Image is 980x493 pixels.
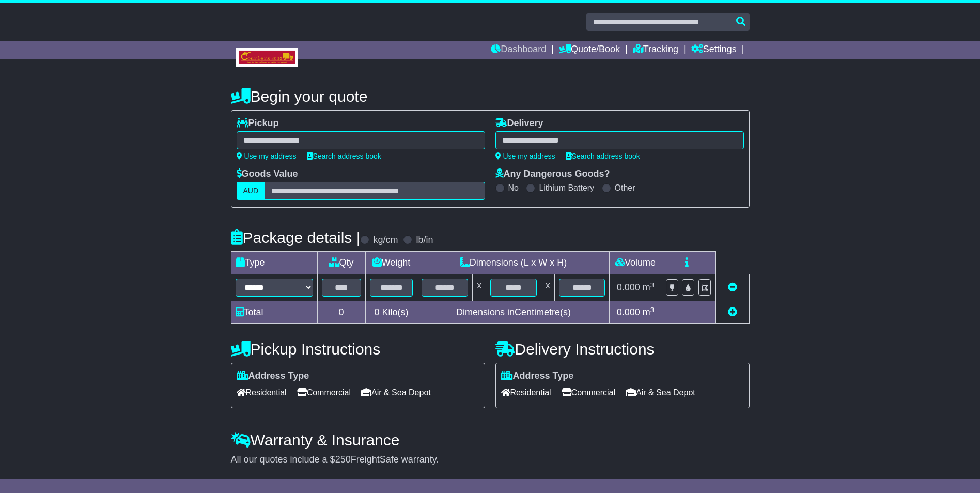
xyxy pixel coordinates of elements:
span: 250 [335,454,351,465]
td: Dimensions (L x W x H) [417,252,610,274]
h4: Warranty & Insurance [231,432,750,449]
a: Tracking [633,41,678,59]
td: Weight [365,252,417,274]
a: Settings [691,41,737,59]
span: 0 [374,307,379,317]
span: Commercial [297,384,351,400]
label: Any Dangerous Goods? [495,168,610,180]
label: Other [615,183,635,193]
label: Lithium Battery [539,183,594,193]
a: Dashboard [491,41,546,59]
span: m [643,282,655,292]
td: x [473,274,486,301]
td: Type [231,252,317,274]
td: Qty [317,252,365,274]
label: kg/cm [373,235,398,246]
h4: Package details | [231,229,361,246]
td: x [541,274,554,301]
a: Search address book [566,152,640,160]
span: 0.000 [617,282,640,292]
a: Use my address [495,152,555,160]
a: Remove this item [728,282,737,292]
label: Address Type [501,371,574,382]
a: Add new item [728,307,737,317]
h4: Delivery Instructions [495,341,750,358]
h4: Pickup Instructions [231,341,485,358]
label: AUD [237,182,266,200]
span: m [643,307,655,317]
span: Residential [501,384,551,400]
a: Use my address [237,152,297,160]
label: Address Type [237,371,309,382]
sup: 3 [650,281,655,289]
span: 0.000 [617,307,640,317]
td: Total [231,301,317,324]
span: Commercial [562,384,615,400]
label: lb/in [416,235,433,246]
div: All our quotes include a $ FreightSafe warranty. [231,454,750,466]
a: Quote/Book [559,41,620,59]
td: Volume [610,252,661,274]
span: Residential [237,384,287,400]
label: Goods Value [237,168,298,180]
a: Search address book [307,152,381,160]
label: Delivery [495,118,543,129]
label: No [508,183,519,193]
sup: 3 [650,306,655,314]
span: Air & Sea Depot [361,384,431,400]
td: 0 [317,301,365,324]
label: Pickup [237,118,279,129]
td: Dimensions in Centimetre(s) [417,301,610,324]
span: Air & Sea Depot [626,384,695,400]
td: Kilo(s) [365,301,417,324]
h4: Begin your quote [231,88,750,105]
